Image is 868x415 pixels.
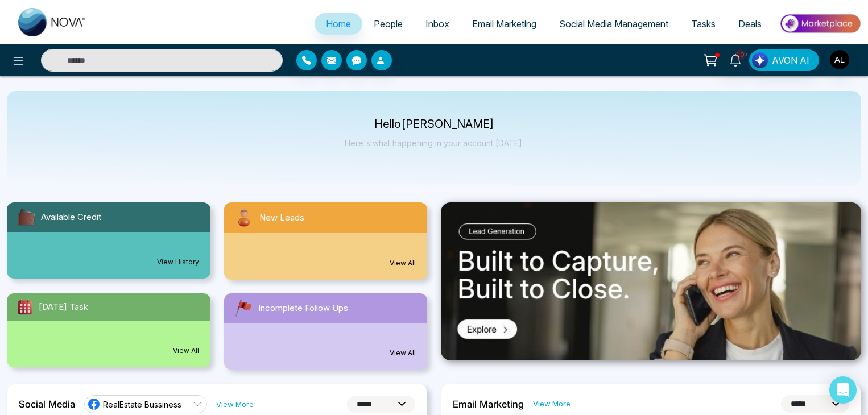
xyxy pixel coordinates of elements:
[559,18,668,30] span: Social Media Management
[548,13,680,35] a: Social Media Management
[103,399,181,410] span: RealEstate Bussiness
[461,13,548,35] a: Email Marketing
[735,49,746,60] span: 10+
[173,346,199,356] a: View All
[233,298,254,318] img: followUps.svg
[691,18,716,30] span: Tasks
[16,207,36,227] img: availableCredit.svg
[453,399,524,410] h2: Email Marketing
[425,18,449,30] span: Inbox
[680,13,727,35] a: Tasks
[18,8,86,36] img: Nova CRM Logo
[722,49,749,69] a: 10+
[41,211,101,224] span: Available Credit
[259,211,304,225] span: New Leads
[217,202,435,280] a: New LeadsView All
[390,258,416,268] a: View All
[752,52,768,68] img: Lead Flow
[390,348,416,358] a: View All
[233,207,255,229] img: newLeads.svg
[217,293,435,370] a: Incomplete Follow UpsView All
[414,13,461,35] a: Inbox
[727,13,773,35] a: Deals
[345,138,524,148] p: Here's what happening in your account [DATE].
[326,18,351,30] span: Home
[749,49,819,71] button: AVON AI
[19,399,75,410] h2: Social Media
[472,18,536,30] span: Email Marketing
[157,257,199,267] a: View History
[216,399,254,410] a: View More
[16,298,34,316] img: todayTask.svg
[362,13,414,35] a: People
[345,119,524,129] p: Hello [PERSON_NAME]
[533,399,571,409] a: View More
[374,18,403,30] span: People
[772,53,809,67] span: AVON AI
[830,50,849,69] img: User Avatar
[829,376,857,404] div: Open Intercom Messenger
[315,13,362,35] a: Home
[258,302,348,315] span: Incomplete Follow Ups
[441,202,861,360] img: .
[779,11,861,36] img: Market-place.gif
[39,301,88,314] span: [DATE] Task
[738,18,762,30] span: Deals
